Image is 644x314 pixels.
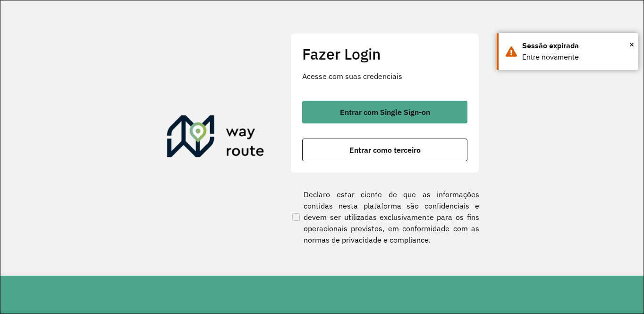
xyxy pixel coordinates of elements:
[302,45,467,63] h2: Fazer Login
[167,115,264,161] img: Roteirizador AmbevTech
[290,189,479,245] label: Declaro estar ciente de que as informações contidas nesta plataforma são confidenciais e devem se...
[302,70,467,82] p: Acesse com suas credenciais
[349,146,421,154] span: Entrar como terceiro
[340,108,430,116] span: Entrar com Single Sign-on
[629,37,634,52] span: ×
[629,37,634,52] button: Close
[522,40,631,52] div: Sessão expirada
[522,52,631,63] div: Entre novamente
[302,139,467,161] button: button
[302,101,467,123] button: button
